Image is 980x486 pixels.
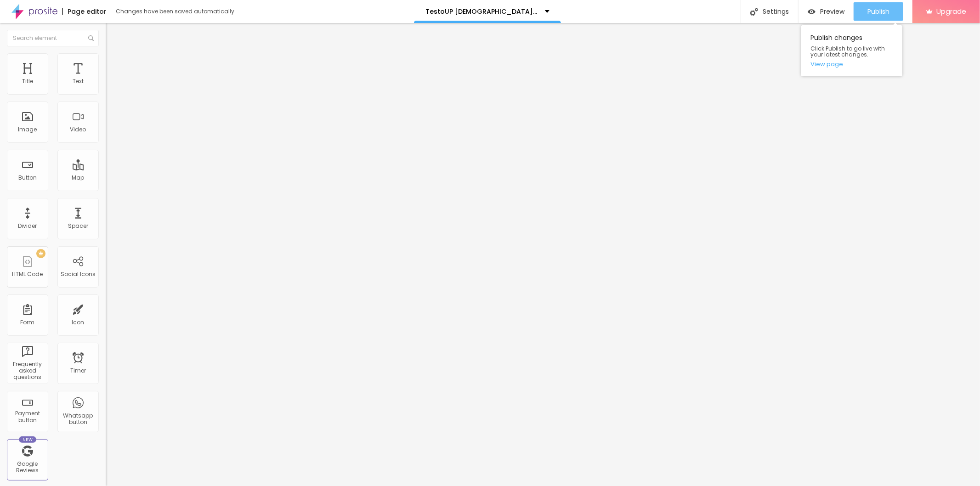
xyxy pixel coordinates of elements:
[18,175,37,181] div: Button
[799,2,854,21] button: Preview
[72,175,85,181] div: Map
[750,8,758,16] img: Icone
[73,78,84,85] div: Text
[9,361,45,381] div: Frequently asked questions
[820,8,844,15] span: Preview
[62,8,107,15] div: Page editor
[72,319,85,326] div: Icon
[18,223,37,229] div: Divider
[18,126,37,133] div: Image
[70,126,86,133] div: Video
[70,367,86,374] div: Timer
[810,61,893,67] a: View page
[68,223,88,229] div: Spacer
[21,319,35,326] div: Form
[9,410,45,424] div: Payment button
[810,45,893,57] span: Click Publish to go live with your latest changes.
[88,35,94,41] img: Icone
[116,9,234,14] div: Changes have been saved automatically
[936,7,966,15] span: Upgrade
[61,271,96,277] div: Social Icons
[12,271,43,277] div: HTML Code
[867,8,889,15] span: Publish
[19,436,36,443] div: New
[425,8,538,15] p: TestoUP [DEMOGRAPHIC_DATA][MEDICAL_DATA] Official Customer Feedback
[854,2,903,21] button: Publish
[801,25,902,76] div: Publish changes
[60,413,96,426] div: Whatsapp button
[106,23,980,486] iframe: Editor
[7,30,99,46] input: Search element
[808,8,816,16] img: view-1.svg
[22,78,33,85] div: Title
[9,461,45,474] div: Google Reviews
